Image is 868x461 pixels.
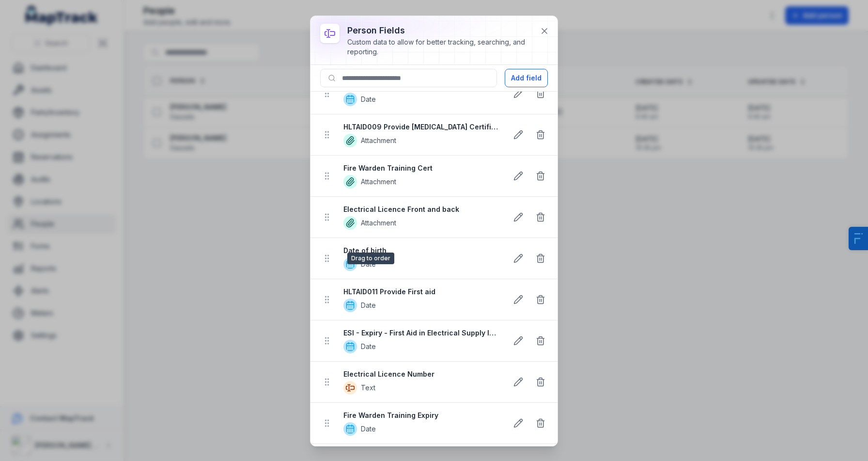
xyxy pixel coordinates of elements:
span: Date [361,424,376,434]
span: Attachment [361,177,396,187]
span: Date [361,301,376,310]
span: Attachment [361,136,396,145]
strong: Electrical Licence Number [343,369,499,379]
div: Custom data to allow for better tracking, searching, and reporting. [347,37,532,57]
strong: Fire Warden Training Expiry [343,411,499,420]
span: Attachment [361,218,396,228]
span: Date [361,342,376,351]
strong: HLTAID009 Provide [MEDICAL_DATA] Certificate [343,122,499,132]
strong: HLTAID011 Provide First aid [343,287,499,297]
span: Date [361,95,376,104]
span: Date [361,259,376,269]
strong: ESI - Expiry - First Aid in Electrical Supply Industry [343,328,499,338]
strong: Date of birth [343,246,499,255]
span: Text [361,383,375,393]
button: Add field [505,69,548,87]
strong: Fire Warden Training Cert [343,163,499,173]
strong: Electrical Licence Front and back [343,205,499,214]
h3: person fields [347,24,532,37]
span: Drag to order [347,253,394,264]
